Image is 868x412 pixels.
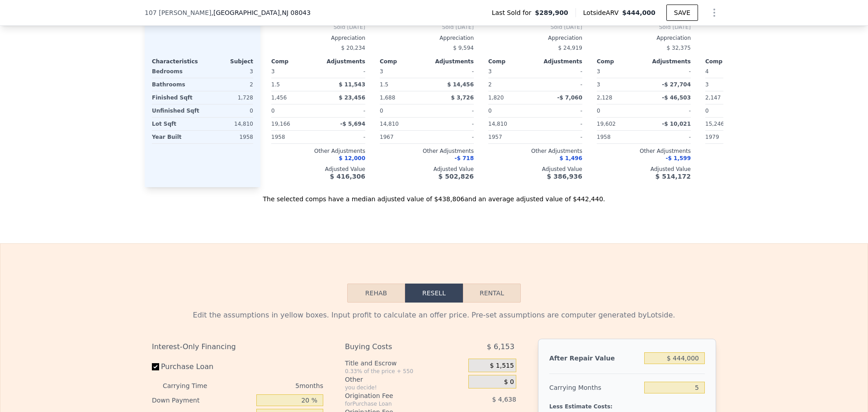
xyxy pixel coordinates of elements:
[451,95,474,101] span: $ 3,726
[447,81,474,88] span: $ 14,456
[644,58,691,65] div: Adjustments
[152,310,716,321] div: Edit the assumptions in yellow boxes. Input profit to calculate an offer price. Pre-set assumptio...
[705,131,750,143] div: 1979
[492,8,535,17] span: Last Sold for
[380,108,383,114] span: 0
[429,131,474,143] div: -
[597,147,691,155] div: Other Adjustments
[345,400,446,407] div: for Purchase Loan
[345,368,465,375] div: 0.33% of the price + 550
[453,45,474,51] span: $ 9,594
[705,95,721,101] span: 2,147
[380,95,395,101] span: 1,688
[429,118,474,130] div: -
[597,108,600,114] span: 0
[646,65,691,78] div: -
[537,118,582,130] div: -
[211,8,311,17] span: , [GEOGRAPHIC_DATA]
[597,58,644,65] div: Comp
[271,78,316,91] div: 1.5
[145,187,723,204] div: The selected comps have a median adjusted value of $438,806 and an average adjusted value of $442...
[380,68,383,75] span: 3
[271,24,365,31] span: Sold [DATE]
[488,34,582,42] div: Appreciation
[271,108,275,114] span: 0
[320,104,365,117] div: -
[488,166,582,173] div: Adjusted Value
[488,121,507,127] span: 14,810
[488,68,492,75] span: 3
[204,118,253,130] div: 14,810
[204,131,253,143] div: 1958
[583,8,622,17] span: Lotside ARV
[152,65,201,78] div: Bedrooms
[339,81,365,88] span: $ 11,543
[656,173,691,180] span: $ 514,172
[597,131,642,143] div: 1958
[705,108,709,114] span: 0
[271,121,290,127] span: 19,166
[271,68,275,75] span: 3
[347,284,405,303] button: Rehab
[488,147,582,155] div: Other Adjustments
[646,131,691,143] div: -
[339,95,365,101] span: $ 23,456
[560,155,582,161] span: $ 1,496
[380,24,474,31] span: Sold [DATE]
[271,166,365,173] div: Adjusted Value
[203,58,253,65] div: Subject
[345,375,465,384] div: Other
[549,350,641,366] div: After Repair Value
[320,65,365,78] div: -
[549,379,641,396] div: Carrying Months
[427,58,474,65] div: Adjustments
[152,359,253,375] label: Purchase Loan
[341,45,365,51] span: $ 20,234
[152,91,201,104] div: Finished Sqft
[705,58,752,65] div: Comp
[705,68,709,75] span: 4
[145,8,211,17] span: 107 [PERSON_NAME]
[204,65,253,78] div: 3
[488,24,582,31] span: Sold [DATE]
[705,78,750,91] div: 3
[662,81,691,88] span: -$ 27,704
[646,104,691,117] div: -
[204,104,253,117] div: 0
[320,131,365,143] div: -
[463,284,521,303] button: Rental
[488,131,533,143] div: 1957
[597,68,600,75] span: 3
[705,34,799,42] div: Appreciation
[405,284,463,303] button: Resell
[330,173,365,180] span: $ 416,306
[597,95,612,101] span: 2,128
[705,4,723,22] button: Show Options
[340,121,365,127] span: -$ 5,694
[662,95,691,101] span: -$ 46,503
[225,379,323,393] div: 5 months
[380,166,474,173] div: Adjusted Value
[152,118,201,130] div: Lot Sqft
[597,34,691,42] div: Appreciation
[535,58,582,65] div: Adjustments
[557,95,582,101] span: -$ 7,060
[487,339,514,355] span: $ 6,153
[271,147,365,155] div: Other Adjustments
[380,78,425,91] div: 1.5
[666,5,698,21] button: SAVE
[152,393,253,407] div: Down Payment
[271,131,316,143] div: 1958
[454,155,474,161] span: -$ 718
[429,104,474,117] div: -
[380,131,425,143] div: 1967
[152,131,201,143] div: Year Built
[380,34,474,42] div: Appreciation
[705,24,799,31] span: Sold [DATE]
[622,9,656,16] span: $444,000
[705,121,724,127] span: 15,246
[597,166,691,173] div: Adjusted Value
[152,78,201,91] div: Bathrooms
[318,58,365,65] div: Adjustments
[345,339,446,355] div: Buying Costs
